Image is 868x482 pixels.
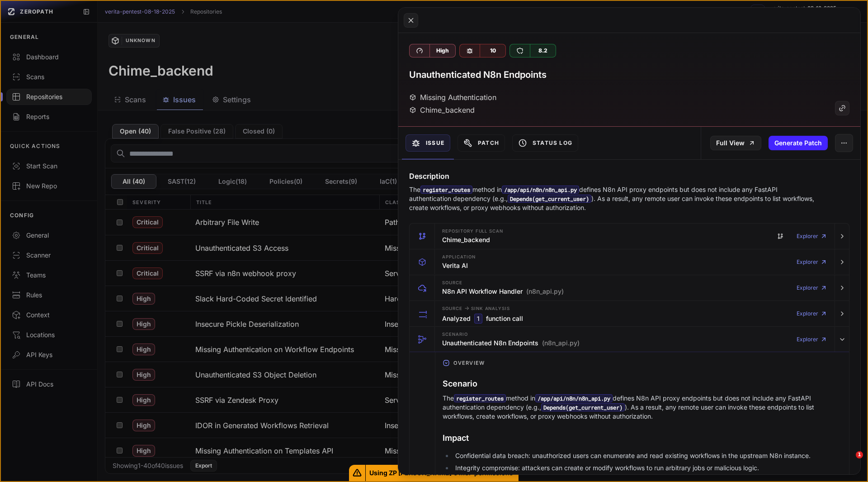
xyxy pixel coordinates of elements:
[458,134,505,152] button: Patch
[526,287,564,296] span: (n8n_api.py)
[442,229,503,234] span: Repository Full scan
[450,356,488,370] span: Overview
[769,136,828,150] button: Generate Patch
[442,305,510,312] span: Source Sink Analysis
[512,134,578,152] button: Status Log
[442,332,468,337] span: Scenario
[443,432,842,444] h3: Impact
[797,227,827,245] a: Explorer
[410,275,849,301] button: Source N8n API Workflow Handler (n8n_api.py) Explorer
[541,403,625,411] code: Depends(get_current_user)
[454,394,506,402] code: register_routes
[409,185,814,212] p: The method in defines N8n API proxy endpoints but does not include any FastAPI authentication dep...
[464,305,469,311] span: ->
[856,451,863,458] span: 1
[797,253,827,271] a: Explorer
[442,287,564,296] h3: N8n API Workflow Handler
[508,195,591,203] code: Depends(get_current_user)
[410,327,849,352] button: Scenario Unauthenticated N8n Endpoints (n8n_api.py) Explorer
[453,463,842,472] li: Integrity compromise: attackers can create or modify workflows to run arbitrary jobs or malicious...
[442,339,580,348] h3: Unauthenticated N8n Endpoints
[502,186,579,194] code: /app/api/n8n/n8n_api.py
[474,314,482,324] code: 1
[542,339,580,348] span: (n8n_api.py)
[410,224,849,249] button: Repository Full scan Chime_backend Explorer
[442,255,476,259] span: Application
[366,465,519,481] span: Using ZP [PERSON_NAME]'s MSP permissions
[410,249,849,275] button: Application Verita AI Explorer
[442,281,462,285] span: Source
[442,314,523,324] h3: Analyzed function call
[406,134,450,152] button: Issue
[442,235,490,244] h3: Chime_backend
[409,105,475,115] div: Chime_backend
[837,451,859,473] iframe: Intercom live chat
[443,394,842,421] p: The method in defines N8n API proxy endpoints but does not include any FastAPI authentication dep...
[797,330,827,348] a: Explorer
[535,394,613,402] code: /app/api/n8n/n8n_api.py
[710,136,761,150] a: Full View
[410,301,849,326] button: Source -> Sink Analysis Analyzed 1 function call Explorer
[420,186,472,194] code: register_routes
[442,261,468,270] h3: Verita AI
[797,305,827,323] a: Explorer
[435,356,849,370] button: Overview
[409,171,849,181] h4: Description
[797,279,827,297] a: Explorer
[453,451,842,460] li: Confidential data breach: unauthorized users can enumerate and read existing workflows in the ups...
[443,377,842,390] h3: Scenario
